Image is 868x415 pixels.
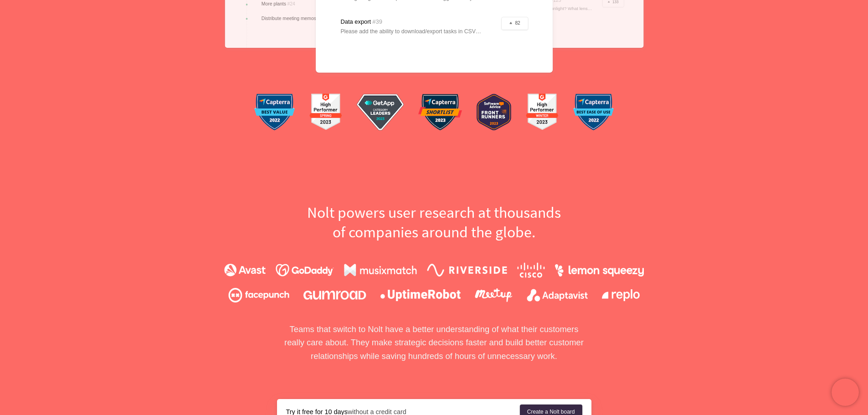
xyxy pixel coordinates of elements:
[303,291,366,300] img: gumroad.2d33986aca.png
[527,289,588,302] img: adaptavist.4060977e04.png
[573,94,614,130] img: capterra-2.aadd15ad95.png
[526,91,559,133] img: g2-2.67a1407cb9.png
[224,264,266,277] img: avast.6829f2e004.png
[475,288,513,302] img: meetup.9107d9babc.png
[555,264,644,277] img: lemonsqueezy.bc0263d410.png
[277,323,591,363] p: Teams that switch to Nolt have a better understanding of what their customers really care about. ...
[477,94,511,130] img: softwareAdvice.8928b0e2d4.png
[309,91,342,133] img: g2-1.d59c70ff4a.png
[277,203,591,242] h2: Nolt powers user research at thousands of companies around the globe.
[427,264,507,276] img: riverside.224b59c4e9.png
[357,94,404,130] img: getApp.168aadcbc8.png
[344,264,417,277] img: musixmatch.134dacf828.png
[832,379,859,406] iframe: Chatra live chat
[602,289,640,301] img: replo.43f45c7cdc.png
[254,94,295,130] img: capterra-1.a005f88887.png
[418,94,462,130] img: capterra-3.4ae8dd4a3b.png
[517,262,545,278] img: cisco.095899e268.png
[276,264,334,277] img: godaddy.fea34582f6.png
[380,289,461,301] img: uptimerobot.920923f729.png
[228,288,289,302] img: facepunch.2d9380a33e.png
